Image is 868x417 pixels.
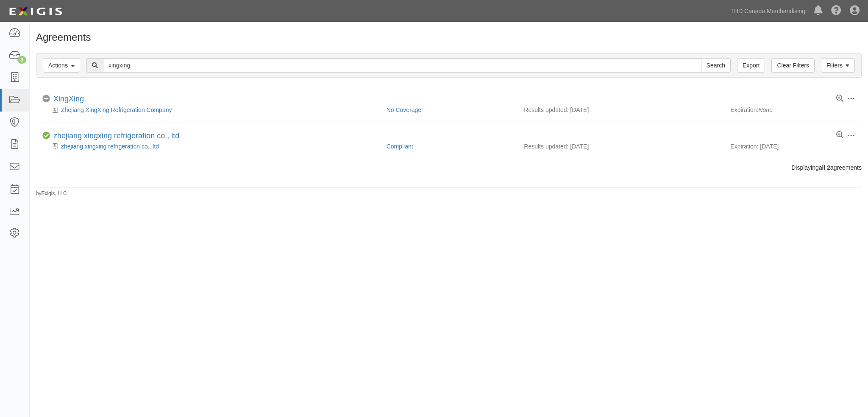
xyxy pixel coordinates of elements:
em: None [758,106,772,113]
a: zhejiang xingxing refrigeration co., ltd [53,132,179,140]
a: No Coverage [387,106,422,113]
small: by [36,190,67,197]
a: View results summary [836,95,843,103]
div: Expiration: [DATE] [730,142,855,151]
a: Zhejiang XingXing Refrigeration Company [61,106,172,113]
i: No Coverage [42,95,50,103]
a: zhejiang xingxing refrigeration co., ltd [61,143,159,150]
input: Search [103,58,701,73]
a: View results summary [836,132,843,139]
a: Compliant [387,143,413,150]
a: Exigis, LLC [42,190,67,196]
img: logo-5460c22ac91f19d4615b14bd174203de0afe785f0fc80cf4dbbc73dc1793850b.png [6,4,65,19]
a: Export [737,58,765,73]
div: zhejiang xingxing refrigeration co., ltd [42,142,380,151]
i: Compliant [42,132,50,140]
a: THD Canada Merchandising [726,3,810,20]
div: Displaying agreements [30,163,868,172]
div: Zhejiang XingXing Refrigeration Company [42,106,380,114]
div: Expiration: [730,106,855,114]
h1: Agreements [36,32,862,43]
a: Filters [821,58,855,73]
div: Results updated: [DATE] [524,142,718,151]
a: XingXing [53,95,84,103]
div: Results updated: [DATE] [524,106,718,114]
input: Search [701,58,731,73]
b: all 2 [819,164,830,171]
div: zhejiang xingxing refrigeration co., ltd [53,132,179,141]
div: 3 [17,56,26,64]
a: Clear Filters [771,58,814,73]
span: Actions [48,62,68,69]
i: Help Center - Complianz [831,6,841,16]
button: Actions [43,58,80,73]
div: XingXing [53,95,84,104]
